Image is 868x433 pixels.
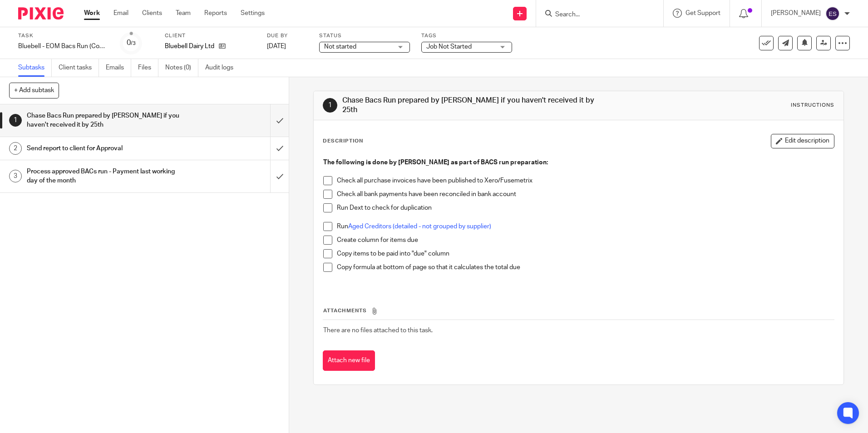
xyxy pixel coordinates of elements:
[342,96,598,115] h1: Chase Bacs Run prepared by [PERSON_NAME] if you haven't received it by 25th
[323,308,367,313] span: Attachments
[165,42,214,51] p: Bluebell Dairy Ltd
[319,32,410,39] label: Status
[324,44,356,50] span: Not started
[138,59,158,77] a: Files
[27,109,183,132] h1: Chase Bacs Run prepared by [PERSON_NAME] if you haven't received it by 25th
[165,59,198,77] a: Notes (0)
[421,32,512,39] label: Tags
[337,190,833,199] p: Check all bank payments have been reconciled in bank account
[348,223,491,230] a: Aged Creditors (detailed - not grouped by supplier)
[323,350,375,371] button: Attach new file
[337,249,833,258] p: Copy items to be paid into "due" column
[337,203,833,212] p: Run Dext to check for duplication
[337,263,833,272] p: Copy formula at bottom of page so that it calculates the total due
[127,38,136,48] div: 0
[18,32,109,39] label: Task
[205,59,240,77] a: Audit logs
[9,170,22,182] div: 3
[27,142,183,155] h1: Send report to client for Approval
[9,142,22,155] div: 2
[27,165,183,188] h1: Process approved BACs run - Payment last working day of the month
[18,42,109,51] div: Bluebell - EOM Bacs Run (Complete task at least 2nd to last working day of month)
[106,59,131,77] a: Emails
[142,9,162,18] a: Clients
[771,134,834,148] button: Edit description
[84,9,100,18] a: Work
[241,9,265,18] a: Settings
[176,9,191,18] a: Team
[18,59,52,77] a: Subtasks
[131,41,136,46] small: /3
[426,44,472,50] span: Job Not Started
[337,222,833,231] p: Run
[18,7,64,20] img: Pixie
[686,10,720,16] span: Get Support
[337,176,833,185] p: Check all purchase invoices have been published to Xero/Fusemetrix
[59,59,99,77] a: Client tasks
[267,32,308,39] label: Due by
[825,6,840,21] img: svg%3E
[267,43,286,49] span: [DATE]
[113,9,128,18] a: Email
[9,83,59,98] button: + Add subtask
[9,114,22,127] div: 1
[323,98,337,113] div: 1
[791,102,834,109] div: Instructions
[337,236,833,245] p: Create column for items due
[323,159,548,166] strong: The following is done by [PERSON_NAME] as part of BACS run preparation:
[323,138,363,145] p: Description
[554,11,636,19] input: Search
[204,9,227,18] a: Reports
[771,9,821,18] p: [PERSON_NAME]
[323,327,433,334] span: There are no files attached to this task.
[165,32,256,39] label: Client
